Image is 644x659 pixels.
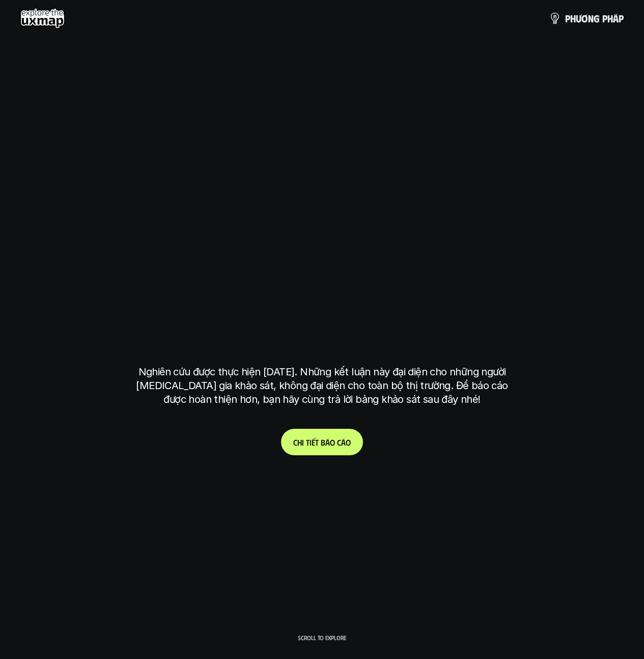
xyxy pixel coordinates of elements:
[310,437,312,447] span: i
[619,13,624,24] span: p
[337,437,341,447] span: c
[602,13,607,24] span: p
[341,437,346,447] span: á
[549,8,624,29] a: phươngpháp
[297,437,302,447] span: h
[565,13,570,24] span: p
[325,437,330,447] span: á
[315,437,319,447] span: t
[293,437,297,447] span: C
[570,13,576,24] span: h
[613,13,619,24] span: á
[312,437,315,447] span: ế
[346,437,351,447] span: o
[581,13,588,24] span: ơ
[594,13,600,24] span: g
[330,437,335,447] span: o
[321,437,325,447] span: b
[298,634,346,641] p: Scroll to explore
[588,13,594,24] span: n
[576,13,581,24] span: ư
[136,219,508,262] h1: phạm vi công việc của
[607,13,613,24] span: h
[287,195,365,206] h6: Kết quả nghiên cứu
[302,437,304,447] span: i
[141,300,503,343] h1: tại [GEOGRAPHIC_DATA]
[131,365,513,406] p: Nghiên cứu được thực hiện [DATE]. Những kết luận này đại diện cho những người [MEDICAL_DATA] gia ...
[306,437,310,447] span: t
